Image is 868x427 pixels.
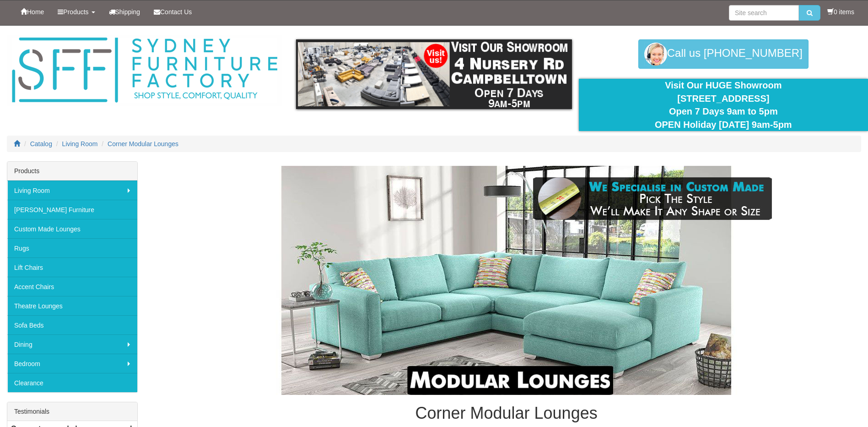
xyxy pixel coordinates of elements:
input: Site search [729,5,799,21]
li: 0 items [827,7,854,16]
span: Products [63,8,88,16]
a: Dining [7,334,137,354]
div: Products [7,162,137,181]
div: Testimonials [7,402,137,421]
a: Custom Made Lounges [7,219,137,238]
a: Catalog [30,140,52,148]
a: Bedroom [7,354,137,373]
a: Corner Modular Lounges [108,140,178,148]
a: Theatre Lounges [7,296,137,315]
img: Corner Modular Lounges [232,166,781,395]
a: Sofa Beds [7,315,137,334]
a: Living Room [62,140,98,148]
a: Accent Chairs [7,277,137,296]
a: Lift Chairs [7,257,137,277]
a: [PERSON_NAME] Furniture [7,200,137,219]
a: Living Room [7,181,137,200]
a: Home [14,0,51,23]
a: Rugs [7,238,137,257]
a: Contact Us [147,0,199,23]
a: Products [51,0,102,23]
span: Shipping [115,8,140,16]
a: Shipping [102,0,147,23]
span: Contact Us [160,8,192,16]
img: showroom.gif [296,39,571,109]
div: Visit Our HUGE Showroom [STREET_ADDRESS] Open 7 Days 9am to 5pm OPEN Holiday [DATE] 9am-5pm [586,79,861,131]
h1: Corner Modular Lounges [151,404,861,422]
span: Home [27,8,44,16]
img: Sydney Furniture Factory [7,35,282,106]
a: Clearance [7,373,137,392]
